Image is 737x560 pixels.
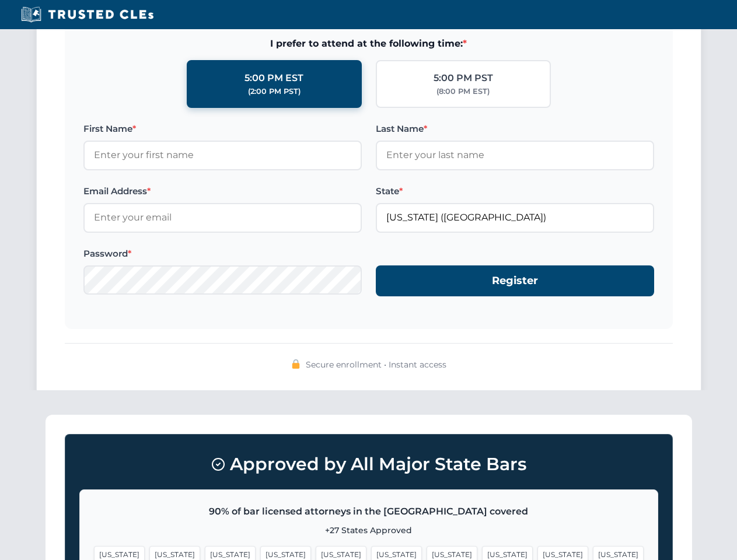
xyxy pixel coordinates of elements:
[376,184,654,198] label: State
[376,141,654,170] input: Enter your last name
[83,247,362,261] label: Password
[244,71,303,86] div: 5:00 PM EST
[83,141,362,170] input: Enter your first name
[83,203,362,232] input: Enter your email
[94,504,644,519] p: 90% of bar licensed attorneys in the [GEOGRAPHIC_DATA] covered
[434,71,493,86] div: 5:00 PM PST
[94,524,644,537] p: +27 States Approved
[18,6,157,23] img: Trusted CLEs
[376,203,654,232] input: Florida (FL)
[83,36,654,51] span: I prefer to attend at the following time:
[376,265,654,296] button: Register
[83,184,362,198] label: Email Address
[291,359,301,369] img: 🔒
[376,122,654,136] label: Last Name
[248,86,301,97] div: (2:00 PM PST)
[83,122,362,136] label: First Name
[79,449,658,480] h3: Approved by All Major State Bars
[436,86,490,97] div: (8:00 PM EST)
[306,358,446,371] span: Secure enrollment • Instant access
